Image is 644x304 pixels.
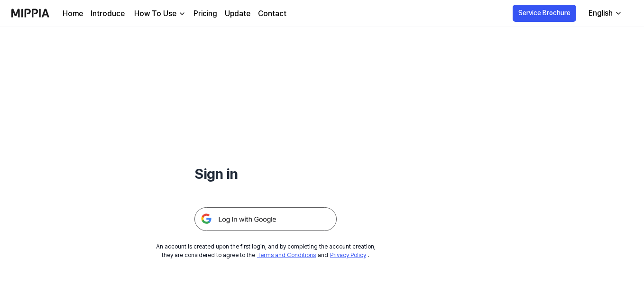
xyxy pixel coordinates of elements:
img: down [178,10,186,18]
a: Terms and Conditions [257,252,316,258]
a: Home [63,8,83,19]
button: English [581,4,628,23]
button: Service Brochure [513,5,576,22]
a: Introduce [91,8,125,19]
h1: Sign in [194,163,337,184]
img: 구글 로그인 버튼 [194,207,337,231]
a: Update [225,8,250,19]
a: Privacy Policy [330,252,366,258]
a: Contact [258,8,286,19]
div: An account is created upon the first login, and by completing the account creation, they are cons... [156,242,376,259]
div: English [587,8,615,19]
a: Pricing [193,8,217,19]
button: How To Use [132,8,186,19]
div: How To Use [132,8,178,19]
